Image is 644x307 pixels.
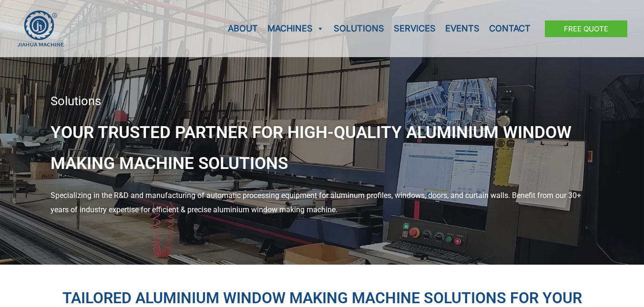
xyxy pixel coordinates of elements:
div: Specializing in the R&D and manufacturing of automatic processing equipment for aluminum profiles... [51,188,594,217]
img: JH Aluminium Window & Door Processing Machines [17,10,64,47]
h1: Your Trusted Partner for High-Quality Aluminium Window Making Machine Solutions [51,117,594,179]
a: Free Quote [545,20,627,37]
div: Solutions [51,95,594,108]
